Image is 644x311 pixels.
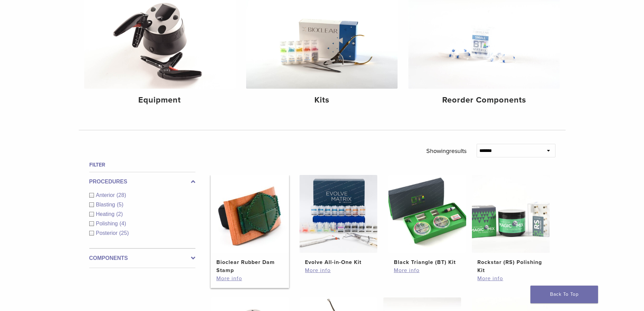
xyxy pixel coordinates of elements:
[299,175,378,266] a: Evolve All-in-One KitEvolve All-in-One Kit
[119,221,126,226] span: (4)
[388,175,467,266] a: Black Triangle (BT) KitBlack Triangle (BT) Kit
[300,175,377,253] img: Evolve All-in-One Kit
[252,94,392,106] h4: Kits
[117,202,123,207] span: (5)
[477,274,544,283] a: More info
[394,266,461,274] a: More info
[530,286,598,303] a: Back To Top
[96,192,117,198] span: Anterior
[216,274,283,283] a: More info
[89,178,195,186] label: Procedures
[96,211,116,217] span: Heating
[477,258,544,274] h2: Rockstar (RS) Polishing Kit
[89,254,195,262] label: Components
[119,230,129,236] span: (25)
[414,94,554,106] h4: Reorder Components
[116,211,123,217] span: (2)
[426,144,467,158] p: Showing results
[89,161,195,169] h4: Filter
[394,258,461,266] h2: Black Triangle (BT) Kit
[472,175,550,274] a: Rockstar (RS) Polishing KitRockstar (RS) Polishing Kit
[472,175,550,253] img: Rockstar (RS) Polishing Kit
[96,230,119,236] span: Posterior
[388,175,466,253] img: Black Triangle (BT) Kit
[211,175,289,274] a: Bioclear Rubber Dam StampBioclear Rubber Dam Stamp
[216,258,283,274] h2: Bioclear Rubber Dam Stamp
[305,266,372,274] a: More info
[305,258,372,266] h2: Evolve All-in-One Kit
[90,94,230,106] h4: Equipment
[96,202,117,207] span: Blasting
[117,192,126,198] span: (28)
[211,175,289,253] img: Bioclear Rubber Dam Stamp
[96,221,120,226] span: Polishing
